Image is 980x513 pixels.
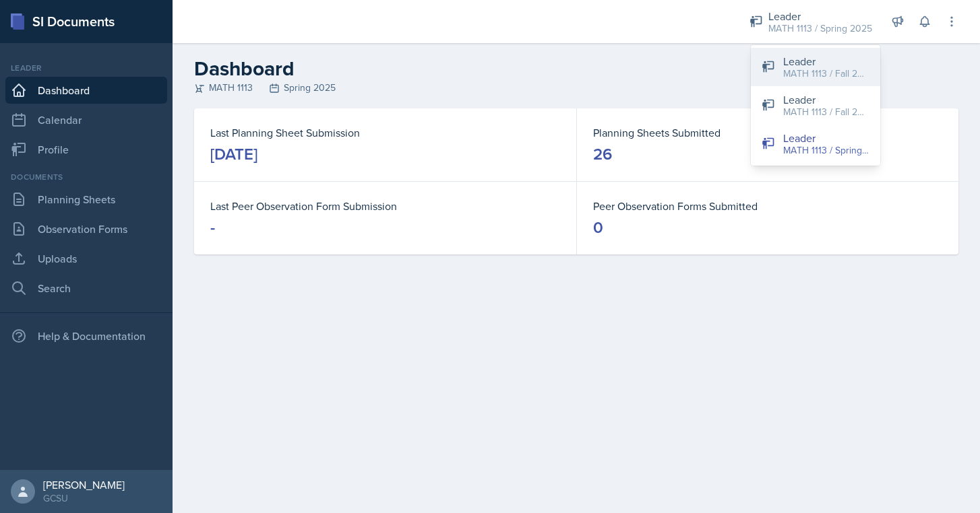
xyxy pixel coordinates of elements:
[783,53,869,69] div: Leader
[210,143,257,165] div: [DATE]
[210,217,215,238] div: -
[5,322,167,349] div: Help & Documentation
[783,92,869,108] div: Leader
[768,8,872,24] div: Leader
[783,130,869,146] div: Leader
[5,136,167,163] a: Profile
[593,125,942,141] dt: Planning Sheets Submitted
[5,77,167,104] a: Dashboard
[751,86,880,125] button: Leader MATH 1113 / Fall 2024
[751,125,880,163] button: Leader MATH 1113 / Spring 2025
[5,62,167,74] div: Leader
[593,198,942,214] dt: Peer Observation Forms Submitted
[751,48,880,86] button: Leader MATH 1113 / Fall 2025
[768,22,872,36] div: MATH 1113 / Spring 2025
[783,105,869,119] div: MATH 1113 / Fall 2024
[5,186,167,213] a: Planning Sheets
[210,198,560,214] dt: Last Peer Observation Form Submission
[194,57,958,81] h2: Dashboard
[593,143,612,165] div: 26
[5,171,167,183] div: Documents
[5,275,167,302] a: Search
[43,478,125,491] div: [PERSON_NAME]
[5,245,167,272] a: Uploads
[210,125,560,141] dt: Last Planning Sheet Submission
[783,143,869,158] div: MATH 1113 / Spring 2025
[43,491,125,505] div: GCSU
[5,106,167,133] a: Calendar
[5,215,167,242] a: Observation Forms
[783,67,869,81] div: MATH 1113 / Fall 2025
[593,217,603,238] div: 0
[194,81,958,95] div: MATH 1113 Spring 2025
